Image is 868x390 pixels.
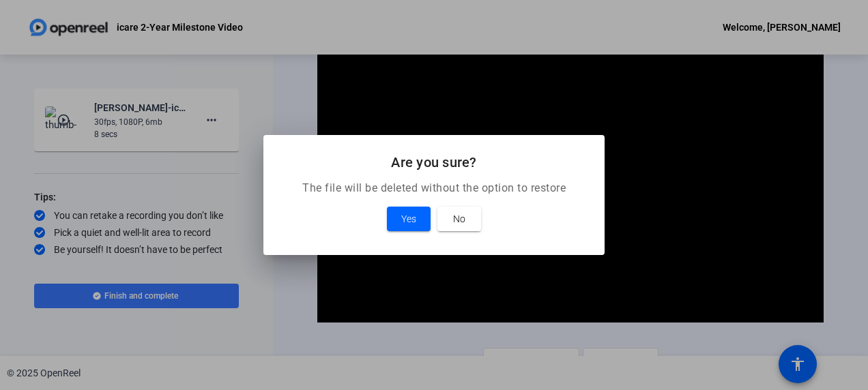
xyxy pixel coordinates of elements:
[280,180,588,196] p: The file will be deleted without the option to restore
[453,211,465,227] span: No
[401,211,416,227] span: Yes
[280,151,588,173] h2: Are you sure?
[437,207,481,231] button: No
[387,207,431,231] button: Yes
